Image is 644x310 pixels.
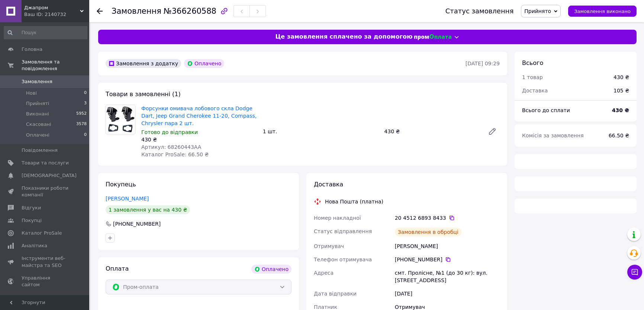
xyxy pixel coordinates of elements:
div: Оплачено [251,265,292,274]
div: Замовлення в обробці [395,228,461,236]
span: Джапром [24,4,80,11]
span: Доставка [314,181,343,188]
b: 430 ₴ [612,107,629,113]
span: Каталог ProSale [22,230,62,236]
span: Артикул: 68260443AA [141,144,201,150]
span: Аналітика [22,242,47,249]
div: Нова Пошта (платна) [323,198,385,205]
button: Чат з покупцем [627,265,642,280]
span: Прийнято [524,8,551,14]
span: Номер накладної [314,215,361,221]
span: Покупець [106,181,136,188]
span: Повідомлення [22,147,58,154]
span: Отримувач [314,243,344,249]
div: Повернутися назад [97,7,103,15]
span: Прийняті [26,100,49,107]
div: Ваш ID: 2140732 [24,11,89,18]
span: Каталог ProSale: 66.50 ₴ [141,151,209,157]
span: 5952 [76,111,87,117]
span: Відгуки [22,205,41,211]
span: 1 товар [522,74,543,80]
span: Товари в замовленні (1) [106,91,181,98]
span: Замовлення [22,78,52,85]
div: [PERSON_NAME] [393,239,501,253]
span: Готово до відправки [141,129,198,135]
span: Головна [22,46,42,53]
span: Замовлення виконано [574,9,631,14]
span: Замовлення [112,7,161,16]
span: №366260588 [164,7,216,16]
span: Скасовані [26,121,51,128]
div: 1 замовлення у вас на 430 ₴ [106,205,190,214]
span: Управління сайтом [22,275,69,288]
span: Дата відправки [314,291,357,297]
span: Платник [314,304,337,310]
input: Пошук [4,26,87,39]
span: Доставка [522,88,548,94]
span: [DEMOGRAPHIC_DATA] [22,172,77,179]
span: Замовлення та повідомлення [22,59,89,72]
div: 430 ₴ [614,74,629,81]
div: [DATE] [393,287,501,300]
span: Комісія за замовлення [522,133,584,138]
div: 105 ₴ [609,82,634,99]
a: [PERSON_NAME] [106,196,149,202]
a: Редагувати [485,124,500,139]
span: Всього до сплати [522,107,570,113]
div: [PHONE_NUMBER] [112,220,161,228]
img: Форсунки омивача лобового скла Dodge Dart, Jeep Grand Cherokee 11-20, Compass, Chrysler пара 2 шт. [106,105,135,134]
span: Телефон отримувача [314,257,372,262]
a: Форсунки омивача лобового скла Dodge Dart, Jeep Grand Cherokee 11-20, Compass, Chrysler пара 2 шт. [141,105,257,126]
span: 3578 [76,121,87,128]
div: 20 4512 6893 8433 [395,214,500,222]
div: смт. Пролісне, №1 (до 30 кг): вул. [STREET_ADDRESS] [393,266,501,287]
span: Адреса [314,270,334,276]
button: Замовлення виконано [568,6,637,17]
div: Статус замовлення [445,7,514,15]
div: [PHONE_NUMBER] [395,256,500,263]
span: Нові [26,90,37,97]
span: 0 [84,132,87,138]
span: Інструменти веб-майстра та SEO [22,255,69,268]
span: Товари та послуги [22,160,69,166]
span: Покупці [22,217,42,224]
time: [DATE] 09:29 [466,61,500,66]
span: Гаманець компанії [22,294,69,307]
span: 3 [84,100,87,107]
span: Оплата [106,265,129,272]
span: 66.50 ₴ [609,133,629,138]
span: Це замовлення сплачено за допомогою [275,33,412,41]
span: Всього [522,59,543,66]
span: 0 [84,90,87,97]
span: Статус відправлення [314,228,372,234]
span: Оплачені [26,132,49,138]
div: 430 ₴ [141,136,257,143]
span: Виконані [26,111,49,117]
div: Оплачено [184,59,224,68]
span: Показники роботи компанії [22,185,69,198]
div: 430 ₴ [381,126,482,137]
div: Замовлення з додатку [106,59,181,68]
div: 1 шт. [260,126,381,137]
